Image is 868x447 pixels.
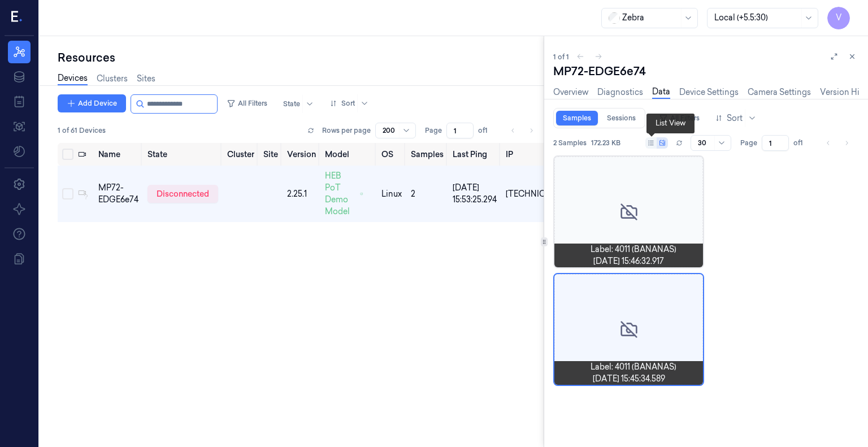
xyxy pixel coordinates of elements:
th: Cluster [223,143,259,166]
a: Overview [553,86,588,98]
button: All Filters [654,109,704,127]
a: Sites [137,73,155,85]
p: linux [381,188,402,200]
span: 172.23 KB [591,138,620,148]
div: MP72-EDGE6e74 [98,182,138,206]
button: Add Device [58,94,126,112]
a: Clusters [97,73,128,85]
a: Device Settings [679,86,739,98]
a: Samples [556,111,598,125]
th: Last Ping [448,143,501,166]
th: IP [501,143,576,166]
nav: pagination [821,135,854,151]
a: Diagnostics [597,86,643,98]
th: Site [259,143,283,166]
span: Page [425,125,442,136]
span: of 1 [478,125,496,136]
a: Devices [58,72,88,85]
th: Model [320,143,377,166]
th: Name [94,143,143,166]
button: V [827,7,850,29]
div: MP72-EDGE6e74 [553,63,859,79]
a: Sessions [600,111,643,125]
span: Page [740,138,757,148]
a: Data [652,86,670,99]
span: Label: 4011 (BANANAS) [591,361,676,373]
span: 2 Samples [553,138,587,148]
span: of 1 [793,138,811,148]
p: Rows per page [322,125,371,136]
span: [DATE] 15:45:34.589 [593,373,665,385]
span: [DATE] 15:46:32.917 [593,255,664,267]
span: HEB PoT Demo Model [325,170,355,218]
th: Samples [406,143,448,166]
nav: pagination [505,123,539,138]
th: Version [283,143,320,166]
span: 1 of 1 [553,52,569,62]
a: Camera Settings [748,86,811,98]
div: [DATE] 15:53:25.294 [453,182,497,206]
th: State [143,143,223,166]
th: OS [377,143,406,166]
button: Select row [62,188,73,199]
div: [TECHNICAL_ID] [506,188,572,200]
div: disconnected [147,185,218,203]
div: 2 [411,188,444,200]
div: 2.25.1 [287,188,316,200]
span: 1 of 61 Devices [58,125,106,136]
button: Select all [62,149,73,160]
div: Resources [58,50,544,66]
button: All Filters [222,94,272,112]
span: Label: 4011 (BANANAS) [591,244,676,255]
